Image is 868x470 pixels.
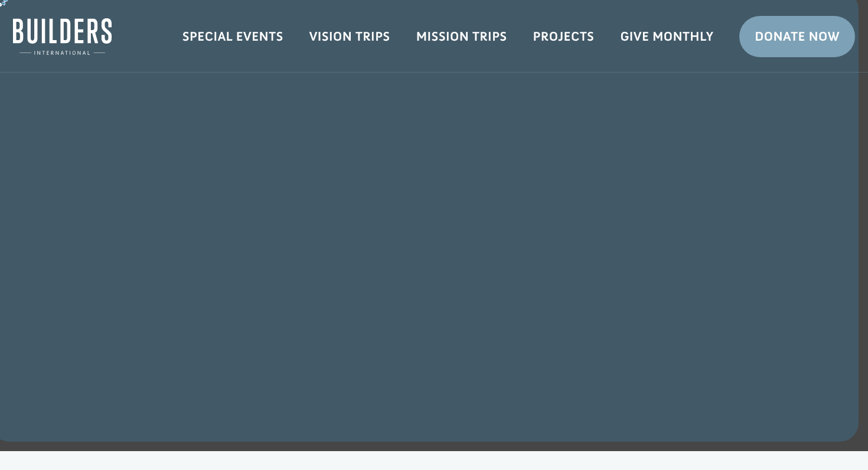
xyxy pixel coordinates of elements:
a: Vision Trips [296,19,403,54]
img: Builders International [13,18,112,55]
a: Give Monthly [607,19,726,54]
a: Special Events [169,19,296,54]
a: Projects [520,19,608,54]
a: Donate Now [739,16,855,57]
a: Mission Trips [403,19,520,54]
